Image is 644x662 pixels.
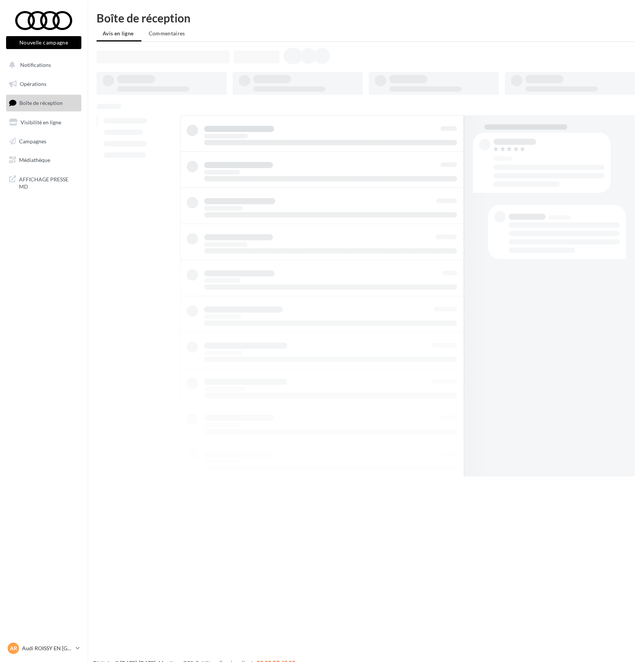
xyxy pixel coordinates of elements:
a: AFFICHAGE PRESSE MD [5,171,83,194]
a: Opérations [5,76,83,92]
a: Boîte de réception [5,95,83,111]
button: Notifications [5,57,80,73]
a: AR Audi ROISSY EN [GEOGRAPHIC_DATA] [6,641,81,656]
a: Médiathèque [5,152,83,168]
span: AR [10,645,17,652]
span: Campagnes [19,138,46,144]
div: Boîte de réception [97,12,635,24]
a: Campagnes [5,133,83,149]
span: Notifications [20,62,51,68]
span: Boîte de réception [19,100,63,106]
span: Opérations [20,81,46,87]
p: Audi ROISSY EN [GEOGRAPHIC_DATA] [22,645,73,652]
span: Commentaires [149,30,185,37]
button: Nouvelle campagne [6,36,81,49]
span: Médiathèque [19,157,50,163]
a: Visibilité en ligne [5,114,83,130]
span: Visibilité en ligne [21,119,61,125]
span: AFFICHAGE PRESSE MD [19,174,78,191]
